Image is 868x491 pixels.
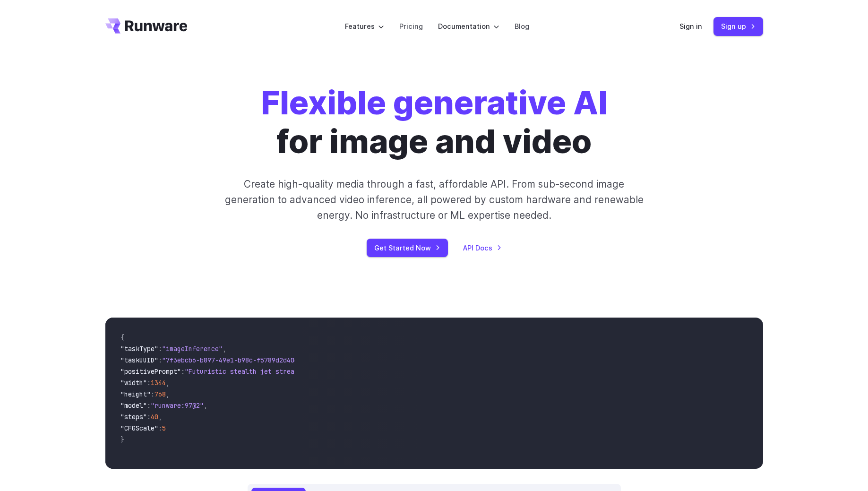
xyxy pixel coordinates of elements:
span: 40 [151,413,158,421]
label: Documentation [438,21,499,32]
span: : [147,379,151,387]
p: Create high-quality media through a fast, affordable API. From sub-second image generation to adv... [223,176,645,224]
span: , [158,413,162,421]
span: : [147,401,151,410]
span: "model" [120,401,147,410]
label: Features [345,21,384,32]
span: , [204,401,207,410]
span: 768 [155,390,166,398]
span: 1344 [151,379,166,387]
span: 5 [162,424,166,432]
a: API Docs [463,242,502,253]
span: "taskUUID" [120,356,158,364]
a: Blog [515,21,529,32]
span: "Futuristic stealth jet streaking through a neon-lit cityscape with glowing purple exhaust" [185,367,529,376]
h1: for image and video [261,83,608,161]
span: "runware:97@2" [151,401,204,410]
span: "taskType" [120,345,158,353]
span: , [223,345,226,353]
span: { [120,333,124,342]
span: "7f3ebcb6-b897-49e1-b98c-f5789d2d40d7" [162,356,306,364]
span: "imageInference" [162,345,223,353]
span: : [181,367,185,376]
a: Go to / [105,18,188,34]
a: Get Started Now [367,239,448,257]
span: : [158,424,162,432]
a: Sign up [713,17,763,35]
span: : [158,356,162,364]
a: Sign in [679,21,702,32]
span: : [151,390,155,398]
span: "positivePrompt" [120,367,181,376]
span: , [166,390,170,398]
span: "steps" [120,413,147,421]
span: } [120,435,124,444]
a: Pricing [399,21,423,32]
strong: Flexible generative AI [261,83,608,122]
span: : [158,345,162,353]
span: "CFGScale" [120,424,158,432]
span: : [147,413,151,421]
span: "height" [120,390,151,398]
span: , [166,379,170,387]
span: "width" [120,379,147,387]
